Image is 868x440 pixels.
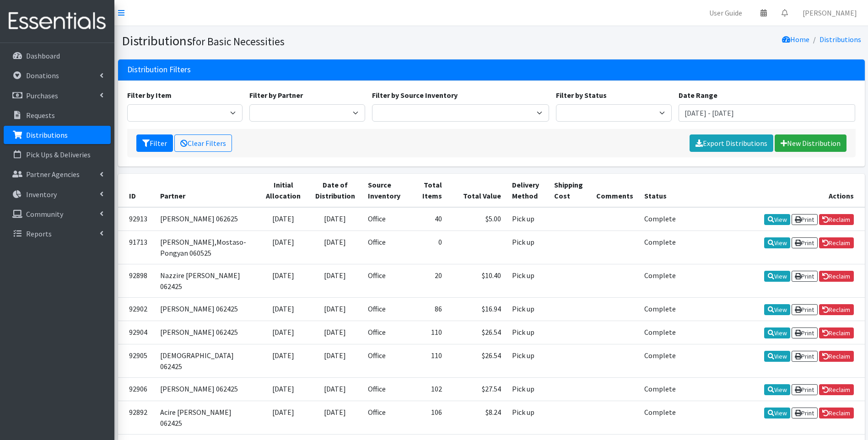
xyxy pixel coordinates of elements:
a: Requests [4,106,111,124]
a: Print [792,271,818,282]
th: Partner [155,174,259,207]
button: Filter [136,134,173,152]
a: Print [792,304,818,315]
td: [DATE] [259,344,308,377]
td: [DATE] [259,321,308,344]
td: $10.40 [447,264,507,297]
a: Reports [4,225,111,243]
td: 91713 [118,231,155,264]
a: Distributions [4,126,111,144]
a: Partner Agencies [4,165,111,183]
td: Pick up [507,231,549,264]
td: 92892 [118,401,155,435]
a: View [764,408,790,419]
a: Print [792,327,818,338]
a: View [764,384,790,395]
a: Reclaim [819,384,854,395]
p: Reports [26,229,52,238]
td: $5.00 [447,207,507,231]
td: [PERSON_NAME] 062625 [155,207,259,231]
label: Filter by Source Inventory [372,90,458,101]
a: Export Distributions [690,134,773,152]
td: [PERSON_NAME] 062425 [155,377,259,401]
td: Acire [PERSON_NAME] 062425 [155,401,259,435]
p: Dashboard [26,51,60,60]
a: Print [792,351,818,362]
th: Total Items [410,174,447,207]
a: View [764,214,790,225]
td: [DATE] [259,207,308,231]
th: ID [118,174,155,207]
a: View [764,327,790,338]
td: [DATE] [259,297,308,321]
td: Office [362,231,410,264]
td: 92913 [118,207,155,231]
td: Complete [639,207,681,231]
td: [PERSON_NAME],Mostaso-Pongyan 060525 [155,231,259,264]
td: Office [362,321,410,344]
label: Filter by Partner [249,90,303,101]
a: Reclaim [819,327,854,338]
a: [PERSON_NAME] [795,4,864,22]
td: [PERSON_NAME] 062425 [155,297,259,321]
td: Pick up [507,207,549,231]
a: Reclaim [819,408,854,419]
a: Print [792,237,818,248]
td: Complete [639,231,681,264]
img: HumanEssentials [4,6,111,37]
a: View [764,237,790,248]
td: Pick up [507,344,549,377]
a: Print [792,408,818,419]
a: Reclaim [819,237,854,248]
th: Status [639,174,681,207]
td: Complete [639,321,681,344]
td: [DATE] [308,207,363,231]
p: Pick Ups & Deliveries [26,150,91,159]
td: [DATE] [308,321,363,344]
td: [DATE] [308,377,363,401]
td: [DEMOGRAPHIC_DATA] 062425 [155,344,259,377]
p: Community [26,209,63,219]
th: Initial Allocation [259,174,308,207]
td: 92905 [118,344,155,377]
a: View [764,351,790,362]
td: Pick up [507,264,549,297]
th: Date of Distribution [308,174,363,207]
td: Office [362,377,410,401]
td: Nazzire [PERSON_NAME] 062425 [155,264,259,297]
a: Reclaim [819,271,854,282]
td: [PERSON_NAME] 062425 [155,321,259,344]
a: Donations [4,66,111,85]
td: Office [362,401,410,435]
p: Inventory [26,190,57,199]
a: Community [4,205,111,223]
td: Office [362,207,410,231]
a: Reclaim [819,351,854,362]
p: Distributions [26,130,68,140]
th: Source Inventory [362,174,410,207]
td: 92904 [118,321,155,344]
td: Complete [639,377,681,401]
th: Total Value [447,174,507,207]
td: 86 [410,297,447,321]
a: Pick Ups & Deliveries [4,145,111,164]
label: Filter by Status [556,90,607,101]
a: Home [782,35,809,44]
td: [DATE] [259,231,308,264]
td: 110 [410,321,447,344]
a: View [764,271,790,282]
td: 20 [410,264,447,297]
td: [DATE] [308,264,363,297]
a: Print [792,384,818,395]
p: Donations [26,71,59,80]
td: 92898 [118,264,155,297]
td: 92902 [118,297,155,321]
td: Pick up [507,297,549,321]
a: View [764,304,790,315]
input: January 1, 2011 - December 31, 2011 [679,104,856,122]
th: Comments [591,174,639,207]
td: [DATE] [308,401,363,435]
td: [DATE] [308,297,363,321]
td: Pick up [507,401,549,435]
td: $16.94 [447,297,507,321]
